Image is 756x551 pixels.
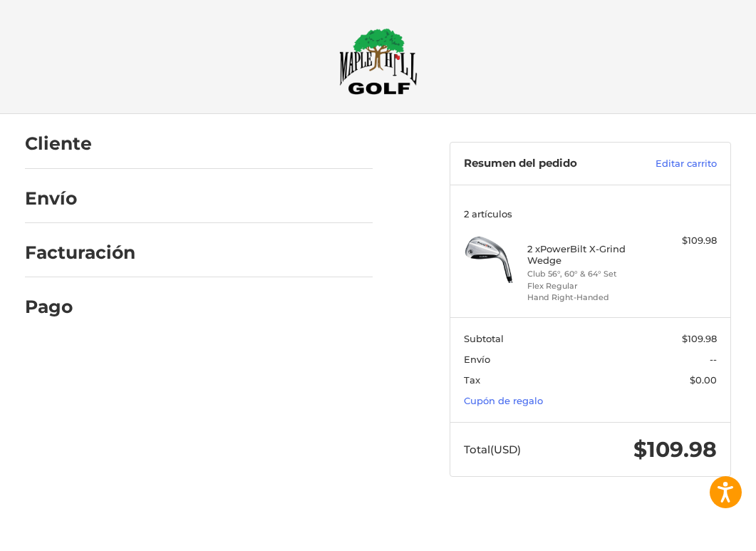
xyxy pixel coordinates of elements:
span: Tax [464,374,480,386]
span: $109.98 [633,436,717,463]
h2: Cliente [25,133,108,155]
span: $109.98 [682,333,717,344]
li: Hand Right-Handed [527,292,651,304]
div: $109.98 [653,234,717,248]
li: Flex Regular [527,280,651,292]
span: $0.00 [690,374,717,386]
img: Maple Hill Golf [339,28,418,95]
h4: 2 x PowerBilt X-Grind Wedge [527,243,651,267]
span: Total (USD) [464,443,521,456]
span: Envío [464,354,490,365]
li: Club 56°, 60° & 64° Set [527,268,651,280]
h3: Resumen del pedido [464,157,628,171]
a: Editar carrito [628,157,717,171]
h2: Envío [25,187,108,210]
h3: 2 artículos [464,208,717,220]
span: -- [710,354,717,365]
h2: Facturación [25,242,135,264]
span: Subtotal [464,333,504,344]
a: Cupón de regalo [464,395,543,406]
h2: Pago [25,296,108,318]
